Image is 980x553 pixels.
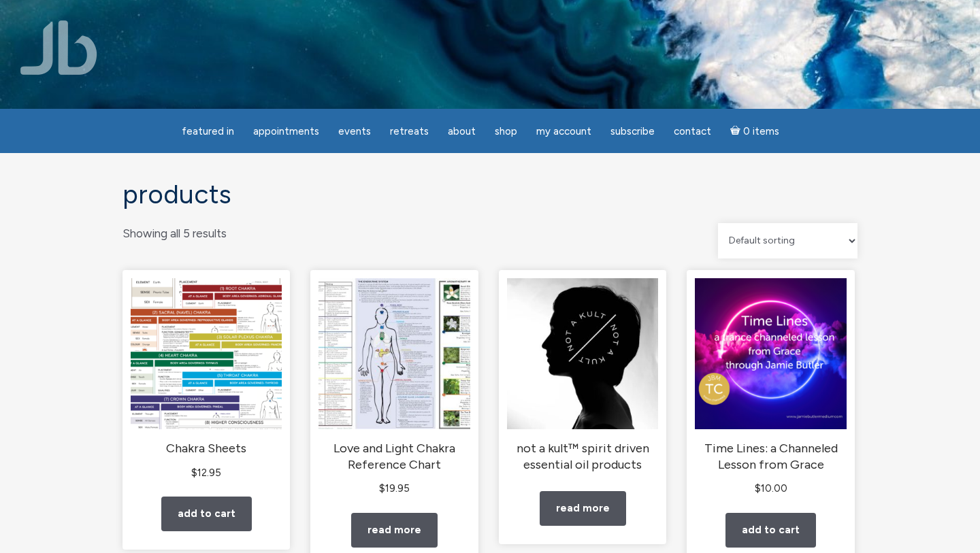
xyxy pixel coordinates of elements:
a: featured in [174,118,242,145]
span: $ [755,482,761,495]
select: Shop order [718,223,857,258]
img: Chakra Sheets [131,278,282,429]
span: Subscribe [610,125,655,137]
span: Retreats [390,125,429,137]
span: Shop [495,125,517,137]
span: $ [191,467,197,479]
h1: Products [122,180,857,210]
a: Read more about “not a kult™ spirit driven essential oil products” [540,491,626,526]
a: Add to cart: “Time Lines: a Channeled Lesson from Grace” [725,513,816,548]
img: Jamie Butler. The Everyday Medium [20,20,97,75]
a: not a kult™ spirit driven essential oil products [507,278,658,473]
span: 0 items [743,127,779,137]
span: Appointments [253,125,319,137]
bdi: 10.00 [755,482,787,495]
i: Cart [730,125,743,137]
span: About [448,125,476,137]
a: Contact [666,118,719,145]
h2: not a kult™ spirit driven essential oil products [507,441,658,473]
a: Read more about “Love and Light Chakra Reference Chart” [351,513,438,548]
a: Chakra Sheets $12.95 [131,278,282,482]
span: featured in [182,125,234,137]
a: Love and Light Chakra Reference Chart $19.95 [318,278,470,497]
a: My Account [528,118,600,145]
a: Subscribe [602,118,663,145]
a: Time Lines: a Channeled Lesson from Grace $10.00 [695,278,846,497]
a: Appointments [245,118,327,145]
p: Showing all 5 results [122,223,227,244]
span: My Account [536,125,591,137]
img: Love and Light Chakra Reference Chart [318,278,470,429]
bdi: 19.95 [379,482,410,495]
a: About [440,118,484,145]
span: Contact [674,125,711,137]
a: Shop [487,118,525,145]
span: Events [338,125,371,137]
span: $ [379,482,385,495]
a: Retreats [382,118,437,145]
img: not a kult™ spirit driven essential oil products [507,278,658,429]
h2: Love and Light Chakra Reference Chart [318,441,470,473]
img: Time Lines: a Channeled Lesson from Grace [695,278,846,429]
h2: Time Lines: a Channeled Lesson from Grace [695,441,846,473]
a: Cart0 items [722,117,787,145]
bdi: 12.95 [191,467,221,479]
h2: Chakra Sheets [131,441,282,457]
a: Events [330,118,379,145]
a: Add to cart: “Chakra Sheets” [161,497,252,531]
